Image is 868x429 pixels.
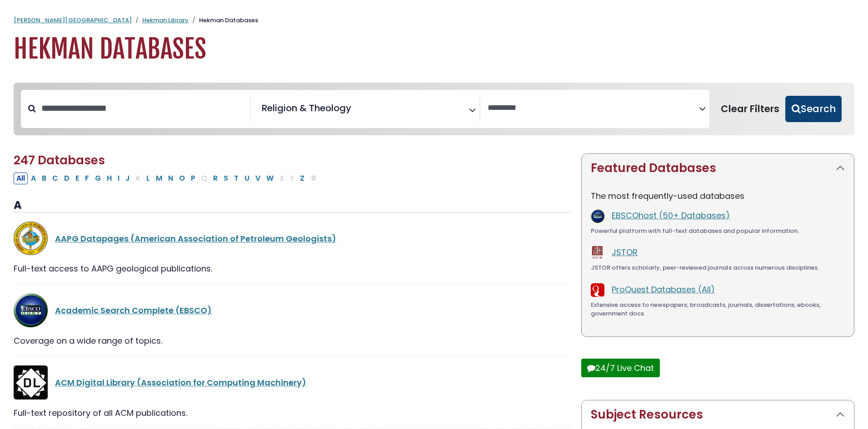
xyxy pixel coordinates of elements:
button: Filter Results R [210,173,220,184]
textarea: Search [353,106,359,116]
div: Full-text access to AAPG geological publications. [14,262,570,275]
button: Filter Results Z [297,173,307,184]
button: Filter Results B [39,173,49,184]
div: Alpha-list to filter by first letter of database name [14,172,320,183]
button: Filter Results P [188,173,198,184]
a: ProQuest Databases (All) [612,284,715,295]
button: Filter Results C [50,173,61,184]
button: Filter Results H [104,173,115,184]
li: Religion & Theology [258,101,351,115]
button: Filter Results V [253,173,263,184]
button: Filter Results G [92,173,104,184]
input: Search database by title or keyword [36,101,250,116]
span: Religion & Theology [262,101,351,115]
span: 247 Databases [14,152,105,168]
div: JSTOR offers scholarly, peer-reviewed journals across numerous disciplines. [591,263,845,272]
button: Filter Results E [73,173,82,184]
button: Filter Results S [221,173,231,184]
a: ACM Digital Library (Association for Computing Machinery) [55,377,306,388]
div: Powerful platform with full-text databases and popular information. [591,227,845,236]
a: AAPG Datapages (American Association of Petroleum Geologists) [55,233,336,244]
button: Featured Databases [582,154,854,182]
button: Filter Results A [28,173,39,184]
button: Subject Resources [582,400,854,429]
button: Filter Results D [61,173,72,184]
div: Coverage on a wide range of topics. [14,335,570,347]
p: The most frequently-used databases [591,190,845,202]
div: Extensive access to newspapers, broadcasts, journals, dissertations, ebooks, government docs. [591,301,845,318]
h3: A [14,199,570,212]
button: Filter Results M [153,173,165,184]
h1: Hekman Databases [14,34,854,64]
button: Filter Results F [82,173,92,184]
a: Hekman Library [142,16,189,25]
nav: breadcrumb [14,16,854,25]
button: Filter Results J [123,173,133,184]
button: Filter Results O [176,173,188,184]
button: Clear Filters [715,96,785,122]
button: Filter Results W [264,173,276,184]
button: Filter Results T [231,173,241,184]
button: 24/7 Live Chat [581,359,660,377]
nav: Search filters [14,83,854,135]
a: [PERSON_NAME][GEOGRAPHIC_DATA] [14,16,132,25]
button: Submit for Search Results [785,96,842,122]
textarea: Search [488,104,699,113]
a: JSTOR [612,247,638,258]
button: Filter Results N [165,173,176,184]
a: Academic Search Complete (EBSCO) [55,305,212,316]
button: All [14,173,28,184]
li: Hekman Databases [189,16,258,25]
a: EBSCOhost (50+ Databases) [612,210,730,221]
div: Full-text repository of all ACM publications. [14,407,570,419]
button: Filter Results I [115,173,122,184]
button: Filter Results U [242,173,252,184]
button: Filter Results L [144,173,153,184]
